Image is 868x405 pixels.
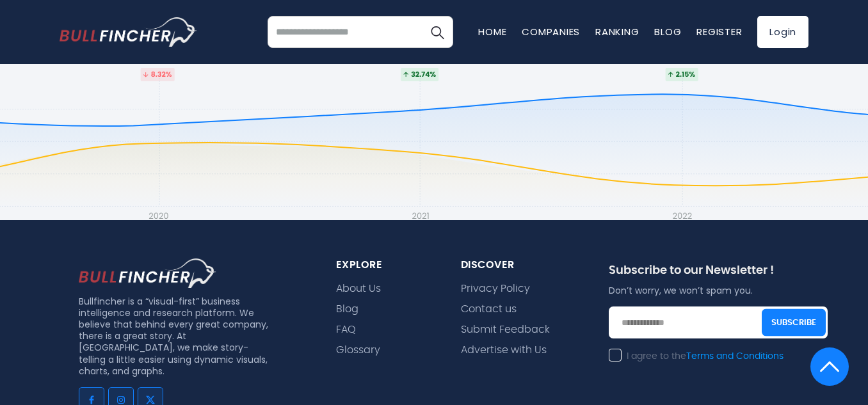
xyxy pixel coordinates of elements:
p: Don’t worry, we won’t spam you. [609,285,828,296]
a: Companies [522,25,580,38]
a: About Us [336,283,381,295]
div: Discover [461,258,578,272]
a: Privacy Policy [461,283,530,295]
img: bullfincher logo [60,17,197,47]
a: Ranking [595,25,639,38]
a: Home [478,25,506,38]
a: Advertise with Us [461,344,547,356]
a: Glossary [336,344,380,356]
a: FAQ [336,324,356,336]
div: explore [336,258,430,272]
label: I agree to the [609,351,784,362]
a: Blog [654,25,681,38]
a: Go to homepage [60,17,197,47]
div: Subscribe to our Newsletter ! [609,264,828,285]
p: Bullfincher is a “visual-first” business intelligence and research platform. We believe that behi... [79,296,273,377]
a: Submit Feedback [461,324,550,336]
a: Terms and Conditions [686,352,784,361]
button: Search [421,16,453,48]
a: Contact us [461,303,517,315]
a: Register [696,25,742,38]
img: footer logo [79,258,216,288]
a: Blog [336,303,358,315]
button: Subscribe [762,309,826,337]
a: Login [757,16,808,48]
